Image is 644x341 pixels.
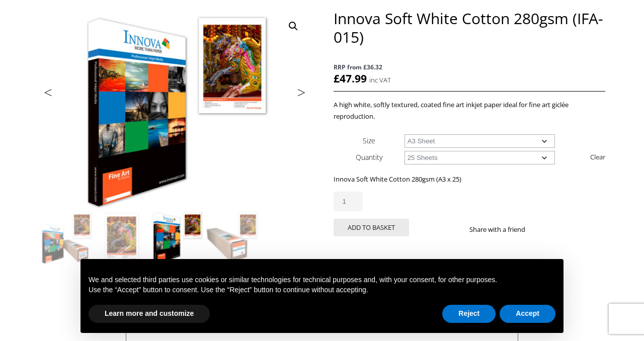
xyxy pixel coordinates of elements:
[590,149,605,165] a: Clear options
[334,71,367,86] bdi: 47.99
[334,9,605,46] h1: Innova Soft White Cotton 280gsm (IFA-015)
[334,71,340,86] span: £
[334,174,605,185] p: Innova Soft White Cotton 280gsm (A3 x 25)
[89,275,555,285] p: We and selected third parties use cookies or similar technologies for technical purposes and, wit...
[205,210,260,265] img: Innova Soft White Cotton 280gsm (IFA-015) - Image 4
[39,210,94,265] img: Innova Soft White Cotton 280gsm (IFA-015)
[89,305,210,323] button: Learn more and customize
[500,305,555,323] button: Accept
[469,224,537,235] p: Share with a friend
[95,210,149,265] img: Innova Soft White Cotton 280gsm (IFA-015) - Image 2
[334,219,409,236] button: Add to basket
[356,152,382,162] label: Quantity
[150,210,204,265] img: Innova Soft White Cotton 280gsm (IFA-015) - Image 3
[363,136,375,145] label: Size
[442,305,496,323] button: Reject
[284,17,302,35] a: View full-screen image gallery
[561,225,570,233] img: email sharing button
[334,99,605,122] p: A high white, softly textured, coated fine art inkjet paper ideal for fine art giclée reproduction.
[549,225,557,233] img: twitter sharing button
[334,192,363,211] input: Product quantity
[537,225,545,233] img: facebook sharing button
[89,285,555,295] p: Use the “Accept” button to consent. Use the “Reject” button to continue without accepting.
[334,61,605,73] span: RRP from £36.32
